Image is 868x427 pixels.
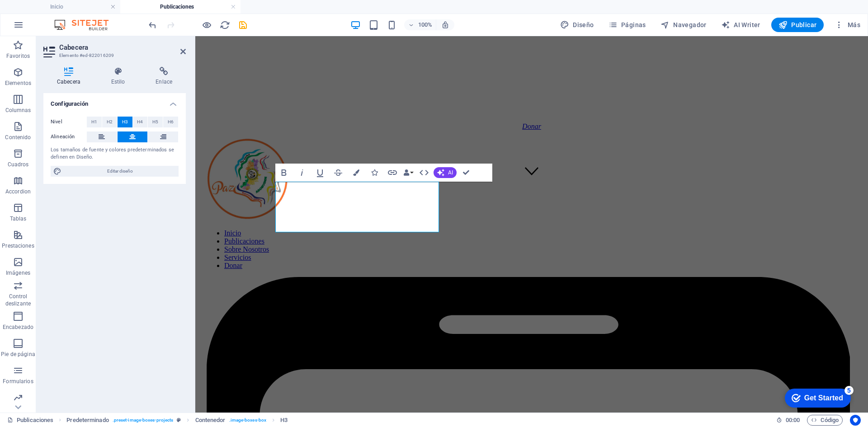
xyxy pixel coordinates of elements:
[220,20,230,30] i: Volver a cargar página
[201,19,212,30] button: Haz clic para salir del modo de previsualización y seguir editando
[418,19,432,30] h6: 100%
[6,52,30,60] p: Favoritos
[6,269,30,277] p: Imágenes
[771,18,824,32] button: Publicar
[152,117,158,127] span: H5
[51,117,87,127] label: Nivel
[786,415,800,426] span: 00 00
[8,161,29,168] p: Cuadros
[560,20,594,29] span: Diseño
[5,134,31,141] p: Contenido
[415,164,433,182] button: HTML
[51,146,179,161] div: Los tamaños de fuente y colores predeterminados se definen en Diseño.
[177,418,181,422] i: Este elemento es un preajuste personalizable
[163,117,178,127] button: H6
[87,117,102,127] button: H1
[237,19,248,30] button: save
[657,18,710,32] button: Navegador
[776,415,800,426] h6: Tiempo de la sesión
[348,164,365,182] button: Colors
[51,131,87,142] label: Alineación
[219,19,230,30] button: reload
[311,164,329,182] button: Underline (Ctrl+U)
[811,415,839,426] span: Código
[238,20,248,30] i: Guardar (Ctrl+S)
[831,18,864,32] button: Más
[147,19,158,30] button: undo
[366,164,383,182] button: Icons
[67,2,76,11] div: 5
[293,164,311,182] button: Italic (Ctrl+I)
[168,117,174,127] span: H6
[5,107,31,114] p: Columnas
[721,20,760,29] span: AI Writer
[458,164,475,182] button: Confirm (Ctrl+⏎)
[605,18,650,32] button: Páginas
[404,19,436,30] button: 100%
[229,415,267,426] span: . image-boxes-box
[557,18,598,32] button: Diseño
[434,167,457,178] button: AI
[148,117,163,127] button: H5
[91,117,97,127] span: H1
[195,415,226,426] span: Haz clic para seleccionar y doble clic para editar
[2,242,34,249] p: Prestaciones
[43,93,186,109] h4: Configuración
[448,170,453,175] span: AI
[850,415,861,426] button: Usercentrics
[280,415,288,426] span: Haz clic para seleccionar y doble clic para editar
[275,164,292,182] button: Bold (Ctrl+B)
[59,43,186,52] h2: Cabecera
[66,415,288,426] nav: breadcrumb
[98,67,142,86] h4: Estilo
[142,67,186,86] h4: Enlace
[660,20,707,29] span: Navegador
[118,117,132,127] button: H3
[102,117,117,127] button: H2
[66,415,108,426] span: Haz clic para seleccionar y doble clic para editar
[3,378,33,385] p: Formularios
[7,5,73,23] div: Get Started 5 items remaining, 0% complete
[133,117,148,127] button: H4
[7,415,53,426] a: Haz clic para cancelar la selección y doble clic para abrir páginas
[51,166,179,177] button: Editar diseño
[778,20,817,29] span: Publicar
[835,20,860,29] span: Más
[609,20,646,29] span: Páginas
[113,415,174,426] span: . preset-image-boxes-projects
[441,21,449,29] i: Al redimensionar, ajustar el nivel de zoom automáticamente para ajustarse al dispositivo elegido.
[122,117,128,127] span: H3
[792,417,793,423] span: :
[717,18,764,32] button: AI Writer
[147,20,158,30] i: Deshacer: Cambiar imagen (Ctrl+Z)
[807,415,843,426] button: Código
[384,164,401,182] button: Link
[107,117,113,127] span: H2
[27,10,66,18] div: Get Started
[557,18,598,32] div: Diseño (Ctrl+Alt+Y)
[1,351,35,358] p: Pie de página
[5,80,31,87] p: Elementos
[10,215,27,222] p: Tablas
[64,166,176,177] span: Editar diseño
[52,19,120,30] img: Editor Logo
[43,67,98,86] h4: Cabecera
[5,188,31,195] p: Accordion
[59,52,168,60] h3: Elemento #ed-822016209
[120,2,241,12] h4: Publicaciones
[137,117,143,127] span: H4
[330,164,347,182] button: Strikethrough
[402,164,415,182] button: Data Bindings
[3,324,33,331] p: Encabezado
